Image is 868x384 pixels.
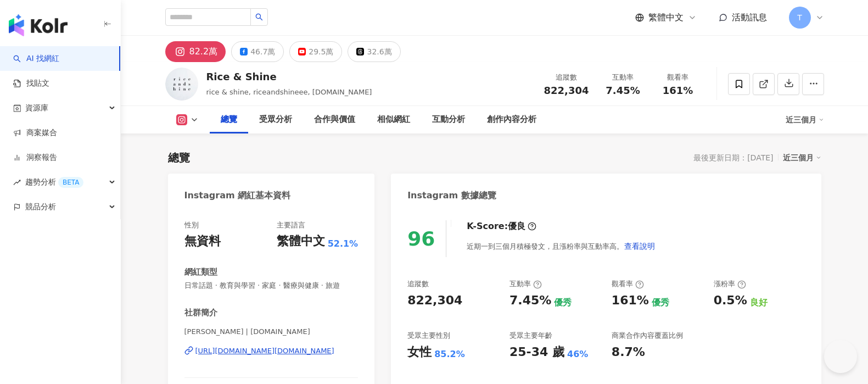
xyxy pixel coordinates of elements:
[407,190,496,202] div: Instagram 數據總覽
[824,340,857,373] iframe: Help Scout Beacon - Open
[165,68,198,101] img: KOL Avatar
[231,41,284,62] button: 46.7萬
[509,344,564,361] div: 25-34 歲
[184,266,217,278] div: 網紅類型
[255,13,263,21] span: search
[13,127,57,138] a: 商案媒合
[652,297,669,309] div: 優秀
[328,238,359,250] span: 52.1%
[624,242,655,251] span: 查看說明
[195,346,334,356] div: [URL][DOMAIN_NAME][DOMAIN_NAME]
[314,113,355,126] div: 合作與價值
[509,292,551,309] div: 7.45%
[602,72,644,83] div: 互動率
[13,152,57,163] a: 洞察報告
[184,307,217,319] div: 社群簡介
[184,220,199,230] div: 性別
[750,297,768,309] div: 良好
[13,179,21,186] span: rise
[544,72,589,83] div: 追蹤數
[786,111,824,129] div: 近三個月
[184,281,359,291] span: 日常話題 · 教育與學習 · 家庭 · 醫療與健康 · 旅遊
[467,220,536,232] div: K-Score :
[189,44,218,59] div: 82.2萬
[797,12,802,24] span: T
[693,153,773,162] div: 最後更新日期：[DATE]
[648,12,684,24] span: 繁體中文
[509,279,542,289] div: 互動率
[783,151,821,165] div: 近三個月
[554,297,572,309] div: 優秀
[432,113,465,126] div: 互動分析
[657,72,699,83] div: 觀看率
[732,12,767,23] span: 活動訊息
[663,85,693,96] span: 161%
[277,233,325,250] div: 繁體中文
[407,344,432,361] div: 女性
[407,279,429,289] div: 追蹤數
[277,220,305,230] div: 主要語言
[58,177,83,188] div: BETA
[509,331,552,341] div: 受眾主要年齡
[407,292,462,309] div: 822,304
[25,170,83,194] span: 趨勢分析
[367,44,391,59] div: 32.6萬
[377,113,410,126] div: 相似網紅
[206,88,372,96] span: rice & shine, riceandshineee, [DOMAIN_NAME]
[184,233,221,250] div: 無資料
[544,85,589,96] span: 822,304
[221,113,237,126] div: 總覽
[434,348,465,360] div: 85.2%
[714,292,747,309] div: 0.5%
[606,85,640,96] span: 7.45%
[407,331,450,341] div: 受眾主要性別
[184,190,291,202] div: Instagram 網紅基本資料
[206,70,372,84] div: Rice & Shine
[612,344,645,361] div: 8.7%
[259,113,292,126] div: 受眾分析
[165,41,226,62] button: 82.2萬
[567,348,588,360] div: 46%
[467,235,656,257] div: 近期一到三個月積極發文，且漲粉率與互動率高。
[13,53,59,64] a: searchAI 找網紅
[612,331,683,341] div: 商業合作內容覆蓋比例
[289,41,342,62] button: 29.5萬
[250,44,275,59] div: 46.7萬
[612,279,644,289] div: 觀看率
[184,346,359,356] a: [URL][DOMAIN_NAME][DOMAIN_NAME]
[407,227,435,250] div: 96
[309,44,333,59] div: 29.5萬
[25,96,48,120] span: 資源庫
[714,279,746,289] div: 漲粉率
[487,113,536,126] div: 創作內容分析
[624,235,656,257] button: 查看說明
[13,78,49,89] a: 找貼文
[25,194,56,219] span: 競品分析
[508,220,525,232] div: 優良
[184,327,359,337] span: [PERSON_NAME] | [DOMAIN_NAME]
[348,41,400,62] button: 32.6萬
[612,292,649,309] div: 161%
[168,150,190,165] div: 總覽
[9,14,68,36] img: logo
